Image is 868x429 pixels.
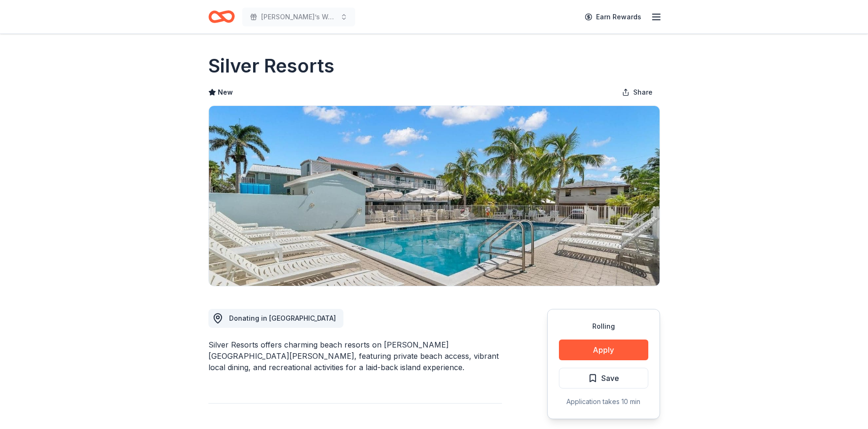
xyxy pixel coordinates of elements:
button: [PERSON_NAME]’s Way Chili Cook-off & Silent Auction [242,8,355,26]
button: Apply [559,340,648,360]
div: Silver Resorts offers charming beach resorts on [PERSON_NAME][GEOGRAPHIC_DATA][PERSON_NAME], feat... [208,339,502,373]
img: Image for Silver Resorts [209,106,660,286]
button: Share [614,83,660,102]
span: Save [601,372,619,384]
div: Application takes 10 min [559,396,648,407]
div: Rolling [559,321,648,332]
a: Earn Rewards [579,8,647,25]
span: New [218,87,233,98]
span: [PERSON_NAME]’s Way Chili Cook-off & Silent Auction [261,11,336,23]
a: Home [208,6,235,28]
span: Share [633,87,653,98]
button: Save [559,368,648,389]
span: Donating in [GEOGRAPHIC_DATA] [229,314,336,322]
h1: Silver Resorts [208,53,334,79]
